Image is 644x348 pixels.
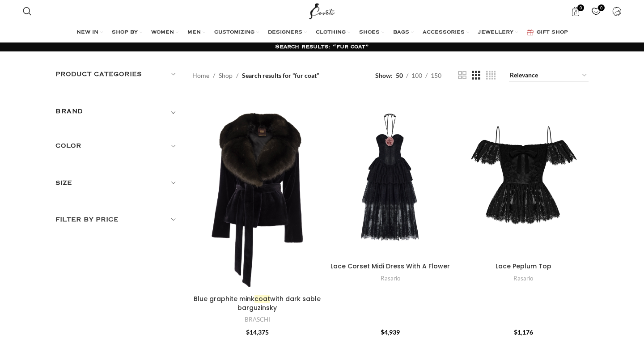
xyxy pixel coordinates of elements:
bdi: 4,939 [381,328,400,336]
a: CLOTHING [316,24,350,42]
nav: Breadcrumb [192,71,319,81]
a: WOMEN [151,24,178,42]
span: CLOTHING [316,29,346,36]
div: My Wishlist [587,2,605,20]
em: coat [254,294,270,303]
span: 150 [431,72,441,79]
a: Rasario [381,274,400,283]
a: Rasario [513,274,533,283]
select: Shop order [509,69,589,82]
span: Search results for “fur coat” [242,71,319,81]
a: 0 [566,2,585,20]
span: SHOES [359,29,380,36]
a: Blue graphite mink <em class="algolia-search-highlight">coat</em> with dark sable barguzinsky [192,95,323,291]
span: JEWELLERY [478,29,513,36]
h1: Search results: “fur coat” [275,43,369,51]
span: Show [375,71,393,81]
a: SHOP BY [112,24,142,42]
a: Site logo [307,7,337,14]
span: WOMEN [151,29,174,36]
span: 0 [577,4,584,11]
span: $ [381,328,384,336]
a: Blue graphite minkcoatwith dark sable barguzinsky [194,294,321,312]
a: ACCESSORIES [423,24,469,42]
a: NEW IN [76,24,103,42]
h5: Filter by price [55,215,179,225]
a: BAGS [393,24,414,42]
a: Lace Peplum Top [496,262,551,271]
a: Shop [219,71,233,81]
span: $ [246,328,250,336]
a: GIFT SHOP [527,24,568,42]
h5: Product categories [55,69,179,79]
a: Lace Corset Midi Dress With A Flower [330,262,450,271]
a: 0 [587,2,605,20]
a: SHOES [359,24,384,42]
h5: BRAND [55,106,83,116]
span: 100 [411,72,422,79]
span: 50 [396,72,403,79]
span: CUSTOMIZING [214,29,254,36]
span: $ [514,328,517,336]
a: Lace Peplum Top [458,95,589,258]
span: DESIGNERS [268,29,302,36]
a: CUSTOMIZING [214,24,259,42]
bdi: 1,176 [514,328,533,336]
a: JEWELLERY [478,24,518,42]
a: 50 [393,71,406,81]
a: DESIGNERS [268,24,307,42]
a: Lace Corset Midi Dress With A Flower [325,95,456,258]
a: BRASCHI [245,315,270,324]
bdi: 14,375 [246,328,269,336]
a: Grid view 3 [472,70,480,81]
h5: Color [55,141,179,151]
span: MEN [187,29,201,36]
span: GIFT SHOP [537,29,568,36]
a: 150 [428,71,445,81]
div: Toggle filter [55,106,179,122]
a: MEN [187,24,205,42]
a: 100 [408,71,425,81]
span: 0 [598,4,605,11]
a: Home [192,71,209,81]
a: Grid view 4 [486,70,496,81]
div: Main navigation [18,24,626,42]
img: GiftBag [527,30,534,35]
a: Grid view 2 [458,70,466,81]
span: NEW IN [76,29,98,36]
span: ACCESSORIES [423,29,465,36]
h5: Size [55,178,179,188]
a: Search [18,2,36,20]
span: BAGS [393,29,409,36]
span: SHOP BY [112,29,138,36]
